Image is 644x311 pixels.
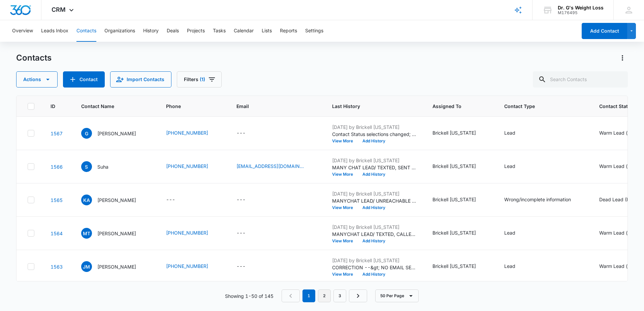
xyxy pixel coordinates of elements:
div: Email - - Select to Edit Field [236,263,258,271]
div: Brickell [US_STATE] [432,263,476,270]
div: Assigned To - Brickell Florida - Select to Edit Field [432,129,488,137]
button: Add Contact [63,71,105,88]
button: View More [332,272,358,276]
em: 1 [302,289,315,302]
p: Contact Status selections changed; None was removed and Warm Lead ( possibility) was added. [332,131,416,138]
div: Contact Type - Lead - Select to Edit Field [504,129,527,137]
button: Add History [358,272,390,276]
button: 50 Per Page [375,289,419,302]
span: JM [81,261,92,272]
div: --- [236,229,246,237]
div: Assigned To - Brickell Florida - Select to Edit Field [432,263,488,271]
a: [PHONE_NUMBER] [166,229,208,236]
span: Contact Type [504,103,573,110]
div: Email - - Select to Edit Field [236,196,258,204]
span: ID [51,103,55,110]
div: Assigned To - Brickell Florida - Select to Edit Field [432,196,488,204]
span: Assigned To [432,103,478,110]
div: Phone - - Select to Edit Field [166,196,187,204]
button: Add History [358,172,390,176]
p: [PERSON_NAME] [97,230,136,237]
div: Contact Name - Suha - Select to Edit Field [81,161,121,172]
p: Showing 1-50 of 145 [225,292,273,300]
span: Last History [332,103,407,110]
a: Next Page [349,289,367,302]
a: Navigate to contact details page for Khalil AHMADI [51,197,63,203]
div: Phone - (786) 286-5296 - Select to Edit Field [166,229,220,237]
div: Lead [504,163,515,170]
div: Lead [504,129,515,136]
div: Contact Type - Lead - Select to Edit Field [504,263,527,271]
button: View More [332,206,358,210]
button: Settings [305,20,323,42]
a: [PHONE_NUMBER] [166,163,208,170]
div: --- [236,263,246,271]
div: Contact Type - Wrong/incomplete information - Select to Edit Field [504,196,583,204]
span: Email [236,103,306,110]
a: Navigate to contact details page for Maria TELLEZ [51,231,63,236]
p: [PERSON_NAME] [97,130,136,137]
button: Lists [262,20,272,42]
button: Filters [177,71,222,88]
nav: Pagination [282,289,367,302]
button: Add History [358,239,390,243]
p: [DATE] by Brickell [US_STATE] [332,157,416,164]
button: Contacts [76,20,96,42]
span: Contact Name [81,103,140,110]
a: [PHONE_NUMBER] [166,129,208,136]
div: Email - - Select to Edit Field [236,129,258,137]
span: S [81,161,92,172]
div: Assigned To - Brickell Florida - Select to Edit Field [432,163,488,171]
button: View More [332,239,358,243]
a: [PHONE_NUMBER] [166,263,208,270]
span: MT [81,228,92,239]
div: Brickell [US_STATE] [432,196,476,203]
div: Assigned To - Brickell Florida - Select to Edit Field [432,229,488,237]
p: Suha [97,163,108,170]
p: CORRECTION --&gt; NO EMAIL SENT SINCE THERES NO EMAIL PROVIDED [332,264,416,271]
div: account name [558,5,604,10]
button: History [143,20,159,42]
button: Leads Inbox [41,20,68,42]
div: Contact Name - Khalil AHMADI - Select to Edit Field [81,195,148,205]
span: (1) [200,77,205,82]
div: Lead [504,229,515,236]
button: Deals [167,20,179,42]
p: [PERSON_NAME] [97,197,136,204]
p: [DATE] by Brickell [US_STATE] [332,223,416,231]
div: Contact Name - Gladys - Select to Edit Field [81,128,148,139]
a: Navigate to contact details page for Gladys [51,131,63,136]
h1: Contacts [16,53,52,63]
button: Add Contact [582,23,627,39]
span: Phone [166,103,211,110]
a: [EMAIL_ADDRESS][DOMAIN_NAME] [236,163,304,170]
p: MANYCHAT LEAD/ UNREACHABLE PHONE NUMBER [PHONE_NUMBER] NO EMAIL PROVIDED. [332,197,416,204]
p: [DATE] by Brickell [US_STATE] [332,190,416,197]
button: Tasks [213,20,226,42]
a: Navigate to contact details page for Jah MAMBU [51,264,63,270]
button: Projects [187,20,205,42]
a: Navigate to contact details page for Suha [51,164,63,170]
button: Add History [358,139,390,143]
div: Brickell [US_STATE] [432,229,476,236]
input: Search Contacts [533,71,628,88]
div: Wrong/incomplete information [504,196,571,203]
div: Phone - (612) 791-4053 - Select to Edit Field [166,263,220,271]
div: --- [236,129,246,137]
div: Phone - (929) 636-8224 - Select to Edit Field [166,163,220,171]
div: Brickell [US_STATE] [432,163,476,170]
p: [DATE] by Brickell [US_STATE] [332,257,416,264]
div: Email - - Select to Edit Field [236,229,258,237]
div: Email - Suhaazadazad@gmail.com - Select to Edit Field [236,163,316,171]
button: Import Contacts [110,71,171,88]
div: Contact Name - Jah MAMBU - Select to Edit Field [81,261,148,272]
button: Actions [617,53,628,63]
button: Add History [358,206,390,210]
button: View More [332,139,358,143]
button: View More [332,172,358,176]
div: Lead [504,263,515,270]
a: Page 3 [333,289,346,302]
div: Brickell [US_STATE] [432,129,476,136]
p: MANY CHAT LEAD/ TEXTED, SENT EMAIL AND LEFT VM [DATE]9:59 AM [332,164,416,171]
button: Reports [280,20,297,42]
